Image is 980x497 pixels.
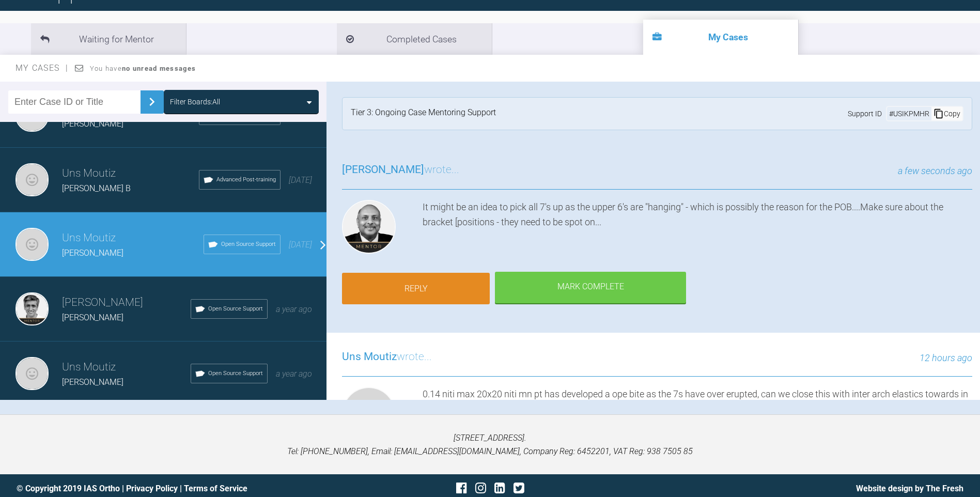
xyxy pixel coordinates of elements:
[643,20,798,55] li: My Cases
[342,348,432,366] h3: wrote...
[17,431,963,458] p: [STREET_ADDRESS]. Tel: [PHONE_NUMBER], Email: [EMAIL_ADDRESS][DOMAIN_NAME], Company Reg: 6452201,...
[342,273,490,305] a: Reply
[931,107,962,120] div: Copy
[337,23,492,55] li: Completed Cases
[216,175,276,184] span: Advanced Post-training
[17,482,332,495] div: © Copyright 2019 IAS Ortho | |
[848,108,882,119] span: Support ID
[15,292,49,325] img: Asif Chatoo
[423,200,972,258] div: It might be an idea to pick all 7's up as the upper 6's are "hanging" - which is possibly the rea...
[144,94,160,110] img: chevronRight.28bd32b0.svg
[126,484,178,493] a: Privacy Policy
[495,272,686,304] div: Mark Complete
[62,119,123,129] span: [PERSON_NAME]
[342,200,396,254] img: Utpalendu Bose
[289,240,312,250] span: [DATE]
[15,357,49,390] img: Uns Moutiz
[898,165,972,176] span: a few seconds ago
[62,165,199,182] h3: Uns Moutiz
[90,65,196,72] span: You have
[208,304,263,314] span: Open Source Support
[342,387,396,441] img: Uns Moutiz
[62,377,123,387] span: [PERSON_NAME]
[856,484,963,493] a: Website design by The Fresh
[31,23,186,55] li: Waiting for Mentor
[8,90,141,114] input: Enter Case ID or Title
[351,106,496,121] div: Tier 3: Ongoing Case Mentoring Support
[276,304,312,314] span: a year ago
[62,313,123,322] span: [PERSON_NAME]
[221,240,276,249] span: Open Source Support
[62,294,191,312] h3: [PERSON_NAME]
[62,248,123,258] span: [PERSON_NAME]
[920,352,972,363] span: 12 hours ago
[342,350,397,363] span: Uns Moutiz
[342,161,459,179] h3: wrote...
[208,369,263,378] span: Open Source Support
[62,229,204,247] h3: Uns Moutiz
[289,175,312,185] span: [DATE]
[15,63,69,73] span: My Cases
[170,96,220,107] div: Filter Boards: All
[15,228,49,261] img: Uns Moutiz
[184,484,247,493] a: Terms of Service
[887,108,931,119] div: # USIKPMHR
[122,65,196,72] strong: no unread messages
[342,163,424,176] span: [PERSON_NAME]
[62,359,191,376] h3: Uns Moutiz
[423,387,972,445] div: 0.14 niti max 20x20 niti mn pt has developed a ope bite as the 7s have over erupted, can we close...
[276,369,312,379] span: a year ago
[15,163,49,196] img: Uns Moutiz
[62,183,131,193] span: [PERSON_NAME] B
